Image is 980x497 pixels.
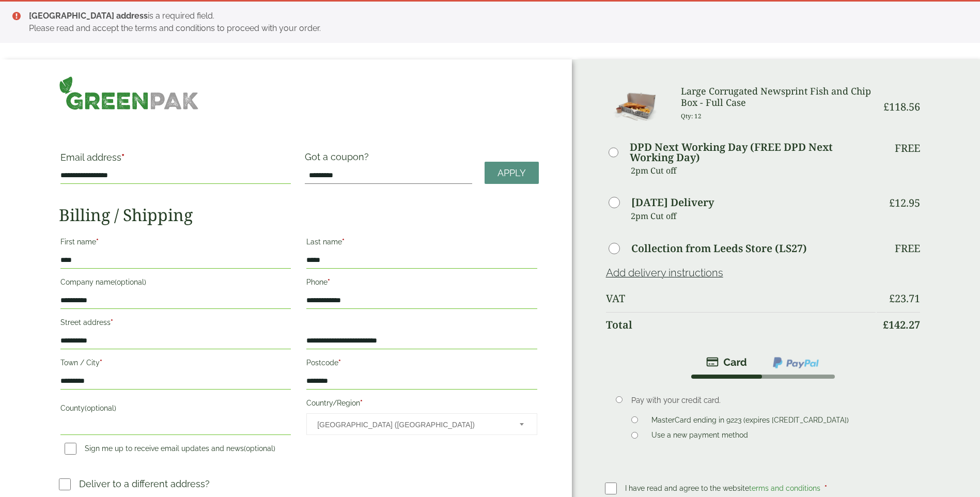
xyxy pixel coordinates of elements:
[631,163,876,178] p: 2pm Cut off
[305,151,373,167] label: Got a coupon?
[895,242,920,255] p: Free
[889,196,920,210] bdi: 12.95
[631,395,905,406] p: Pay with your credit card.
[60,275,291,292] label: Company name
[29,22,963,35] li: Please read and accept the terms and conditions to proceed with your order.
[883,318,920,332] bdi: 142.27
[342,238,345,246] abbr: required
[59,76,199,110] img: GreenPak Supplies
[606,286,876,311] th: VAT
[647,416,853,427] label: MasterCard ending in 9223 (expires [CREDIT_CARD_DATA])
[306,396,537,413] label: Country/Region
[360,399,363,407] abbr: required
[749,484,820,492] a: terms and conditions
[497,167,526,179] span: Apply
[631,197,714,208] label: [DATE] Delivery
[625,484,822,492] span: I have read and agree to the website
[317,414,505,436] span: United Kingdom (UK)
[60,444,279,456] label: Sign me up to receive email updates and news
[631,243,807,254] label: Collection from Leeds Store (LS27)
[681,112,702,120] small: Qty: 12
[306,275,537,292] label: Phone
[306,413,537,435] span: Country/Region
[111,318,113,327] abbr: required
[59,205,539,225] h2: Billing / Shipping
[328,278,330,286] abbr: required
[60,315,291,333] label: Street address
[889,196,895,210] span: £
[29,10,963,22] li: is a required field.
[895,142,920,154] p: Free
[306,355,537,373] label: Postcode
[889,291,895,305] span: £
[883,318,889,332] span: £
[338,359,341,367] abbr: required
[115,278,146,286] span: (optional)
[606,312,876,337] th: Total
[630,142,876,163] label: DPD Next Working Day (FREE DPD Next Working Day)
[485,162,539,184] a: Apply
[889,291,920,305] bdi: 23.71
[29,11,148,21] strong: [GEOGRAPHIC_DATA] address
[772,356,820,369] img: ppcp-gateway.png
[96,238,99,246] abbr: required
[121,152,125,163] abbr: required
[85,404,116,412] span: (optional)
[306,235,537,252] label: Last name
[825,484,827,492] abbr: required
[606,267,723,279] a: Add delivery instructions
[631,208,876,224] p: 2pm Cut off
[65,443,76,455] input: Sign me up to receive email updates and news(optional)
[883,100,889,114] span: £
[60,153,291,167] label: Email address
[79,477,210,491] p: Deliver to a different address?
[60,235,291,252] label: First name
[647,431,752,442] label: Use a new payment method
[681,86,876,108] h3: Large Corrugated Newsprint Fish and Chip Box - Full Case
[60,401,291,418] label: County
[706,356,747,368] img: stripe.png
[883,100,920,114] bdi: 118.56
[100,359,102,367] abbr: required
[244,444,275,453] span: (optional)
[60,355,291,373] label: Town / City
